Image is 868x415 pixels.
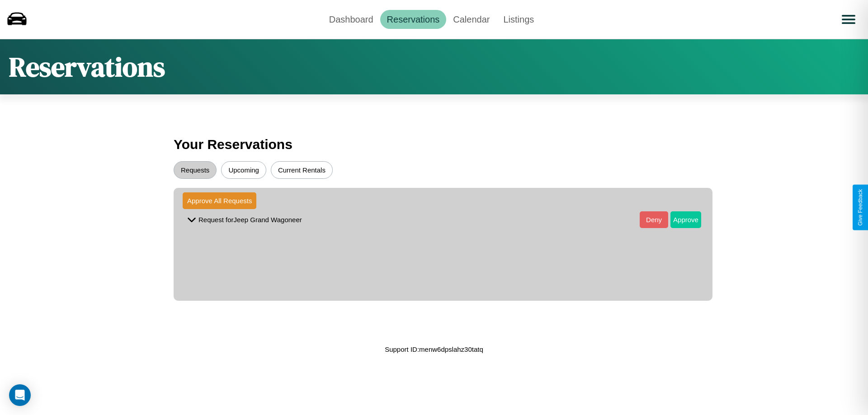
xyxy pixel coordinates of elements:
button: Deny [640,211,668,228]
button: Open menu [836,7,861,32]
div: Give Feedback [857,189,863,226]
button: Upcoming [221,161,266,179]
h3: Your Reservations [174,132,694,157]
p: Request for Jeep Grand Wagoneer [198,214,302,226]
a: Dashboard [322,10,380,29]
button: Approve All Requests [183,192,256,209]
button: Approve [670,211,701,228]
a: Reservations [380,10,447,29]
a: Calendar [446,10,496,29]
div: Open Intercom Messenger [9,384,31,406]
a: Listings [496,10,541,29]
button: Current Rentals [271,161,333,179]
p: Support ID: menw6dpslahz30tatq [385,343,483,355]
button: Requests [174,161,217,179]
h1: Reservations [9,48,165,85]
